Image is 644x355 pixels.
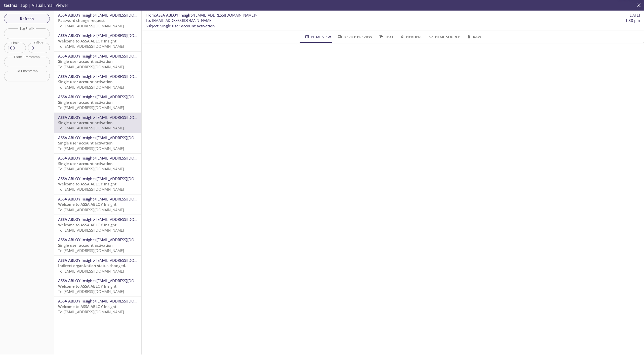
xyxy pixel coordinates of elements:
span: Single user account activation [58,243,113,248]
span: ASSA ABLOY Insight [58,135,94,140]
div: ASSA ABLOY Insight<[EMAIL_ADDRESS][DOMAIN_NAME]>Welcome to ASSA ABLOY InsightTo:[EMAIL_ADDRESS][D... [54,296,141,317]
span: From [146,13,155,18]
span: Device Preview [337,34,372,40]
div: ASSA ABLOY Insight<[EMAIL_ADDRESS][DOMAIN_NAME]>Welcome to ASSA ABLOY InsightTo:[EMAIL_ADDRESS][D... [54,276,141,296]
div: ASSA ABLOY Insight<[EMAIL_ADDRESS][DOMAIN_NAME]>Welcome to ASSA ABLOY InsightTo:[EMAIL_ADDRESS][D... [54,31,141,51]
span: <[EMAIL_ADDRESS][DOMAIN_NAME]> [94,176,159,181]
span: Welcome to ASSA ABLOY Insight [58,202,116,207]
p: : [146,18,640,29]
span: Single user account activation [160,23,215,28]
span: <[EMAIL_ADDRESS][DOMAIN_NAME]> [94,258,159,263]
span: Welcome to ASSA ABLOY Insight [58,181,116,186]
span: To: [EMAIL_ADDRESS][DOMAIN_NAME] [58,44,124,49]
span: Indirect organization status changed. [58,263,126,268]
span: ASSA ABLOY Insight [58,298,94,303]
span: <[EMAIL_ADDRESS][DOMAIN_NAME]> [94,237,159,242]
span: 1:38 pm [625,18,640,23]
span: ASSA ABLOY Insight [58,176,94,181]
span: <[EMAIL_ADDRESS][DOMAIN_NAME]> [192,13,257,18]
span: To: [EMAIL_ADDRESS][DOMAIN_NAME] [58,187,124,192]
span: Subject [146,23,158,28]
span: ASSA ABLOY Insight [58,258,94,263]
span: <[EMAIL_ADDRESS][DOMAIN_NAME]> [94,74,159,79]
span: HTML View [304,34,331,40]
span: <[EMAIL_ADDRESS][DOMAIN_NAME]> [94,196,159,201]
span: Refresh [8,15,46,22]
span: <[EMAIL_ADDRESS][DOMAIN_NAME]> [94,298,159,303]
span: Text [378,34,393,40]
span: Welcome to ASSA ABLOY Insight [58,284,116,289]
span: To: [EMAIL_ADDRESS][DOMAIN_NAME] [58,85,124,90]
span: To: [EMAIL_ADDRESS][DOMAIN_NAME] [58,289,124,294]
span: To: [EMAIL_ADDRESS][DOMAIN_NAME] [58,166,124,171]
span: To: [EMAIL_ADDRESS][DOMAIN_NAME] [58,125,124,130]
span: To: [EMAIL_ADDRESS][DOMAIN_NAME] [58,23,124,28]
span: Welcome to ASSA ABLOY Insight [58,38,116,43]
span: Single user account activation [58,59,113,64]
span: ASSA ABLOY Insight [58,196,94,201]
span: ASSA ABLOY Insight [156,13,192,18]
span: To [146,18,150,23]
div: ASSA ABLOY Insight<[EMAIL_ADDRESS][DOMAIN_NAME]>Single user account activationTo:[EMAIL_ADDRESS][... [54,133,141,153]
div: ASSA ABLOY Insight<[EMAIL_ADDRESS][DOMAIN_NAME]>Single user account activationTo:[EMAIL_ADDRESS][... [54,92,141,112]
div: ASSA ABLOY Insight<[EMAIL_ADDRESS][DOMAIN_NAME]>Single user account activationTo:[EMAIL_ADDRESS][... [54,113,141,133]
span: ASSA ABLOY Insight [58,94,94,99]
span: [DATE] [628,13,640,18]
span: <[EMAIL_ADDRESS][DOMAIN_NAME]> [94,33,159,38]
span: Headers [399,34,422,40]
div: ASSA ABLOY Insight<[EMAIL_ADDRESS][DOMAIN_NAME]>Single user account activationTo:[EMAIL_ADDRESS][... [54,235,141,255]
span: ASSA ABLOY Insight [58,54,94,59]
span: ASSA ABLOY Insight [58,237,94,242]
button: Refresh [4,14,50,23]
span: To: [EMAIL_ADDRESS][DOMAIN_NAME] [58,105,124,110]
span: Single user account activation [58,120,113,125]
span: ASSA ABLOY Insight [58,156,94,161]
span: Single user account activation [58,140,113,145]
span: : [146,13,257,18]
span: <[EMAIL_ADDRESS][DOMAIN_NAME]> [94,94,159,99]
span: : [EMAIL_ADDRESS][DOMAIN_NAME] [146,18,213,23]
span: Single user account activation [58,100,113,105]
div: ASSA ABLOY Insight<[EMAIL_ADDRESS][DOMAIN_NAME]>Single user account activationTo:[EMAIL_ADDRESS][... [54,72,141,92]
span: ASSA ABLOY Insight [58,278,94,283]
span: Single user account activation [58,161,113,166]
span: To: [EMAIL_ADDRESS][DOMAIN_NAME] [58,248,124,253]
span: HTML Source [428,34,460,40]
span: ASSA ABLOY Insight [58,115,94,120]
span: Welcome to ASSA ABLOY Insight [58,304,116,309]
div: ASSA ABLOY Insight<[EMAIL_ADDRESS][DOMAIN_NAME]>Indirect organization status changed.To:[EMAIL_AD... [54,256,141,276]
div: ASSA ABLOY Insight<[EMAIL_ADDRESS][DOMAIN_NAME]>Welcome to ASSA ABLOY InsightTo:[EMAIL_ADDRESS][D... [54,215,141,235]
span: To: [EMAIL_ADDRESS][DOMAIN_NAME] [58,269,124,274]
span: To: [EMAIL_ADDRESS][DOMAIN_NAME] [58,309,124,314]
span: ASSA ABLOY Insight [58,33,94,38]
span: ASSA ABLOY Insight [58,74,94,79]
span: <[EMAIL_ADDRESS][DOMAIN_NAME]> [94,115,159,120]
div: ASSA ABLOY Insight<[EMAIL_ADDRESS][DOMAIN_NAME]>Single user account activationTo:[EMAIL_ADDRESS][... [54,52,141,72]
span: ASSA ABLOY Insight [58,13,94,18]
span: <[EMAIL_ADDRESS][DOMAIN_NAME]> [94,156,159,161]
span: <[EMAIL_ADDRESS][DOMAIN_NAME]> [94,54,159,59]
div: ASSA ABLOY Insight<[EMAIL_ADDRESS][DOMAIN_NAME]>Single user account activationTo:[EMAIL_ADDRESS][... [54,154,141,174]
div: ASSA ABLOY Insight<[EMAIL_ADDRESS][DOMAIN_NAME]>Welcome to ASSA ABLOY InsightTo:[EMAIL_ADDRESS][D... [54,194,141,215]
span: <[EMAIL_ADDRESS][DOMAIN_NAME]> [94,278,159,283]
span: To: [EMAIL_ADDRESS][DOMAIN_NAME] [58,64,124,69]
span: testmail [4,3,19,8]
span: Raw [466,34,481,40]
span: ASSA ABLOY Insight [58,217,94,222]
span: To: [EMAIL_ADDRESS][DOMAIN_NAME] [58,146,124,151]
span: <[EMAIL_ADDRESS][DOMAIN_NAME]> [94,217,159,222]
span: <[EMAIL_ADDRESS][DOMAIN_NAME]> [94,135,159,140]
div: ASSA ABLOY Insight<[EMAIL_ADDRESS][DOMAIN_NAME]>Welcome to ASSA ABLOY InsightTo:[EMAIL_ADDRESS][D... [54,174,141,194]
nav: emails [54,11,141,317]
span: Single user account activation [58,79,113,84]
span: To: [EMAIL_ADDRESS][DOMAIN_NAME] [58,207,124,212]
span: To: [EMAIL_ADDRESS][DOMAIN_NAME] [58,228,124,233]
span: Password change request [58,18,105,23]
div: ASSA ABLOY Insight<[EMAIL_ADDRESS][DOMAIN_NAME]>Password change requestTo:[EMAIL_ADDRESS][DOMAIN_... [54,11,141,31]
span: <[EMAIL_ADDRESS][DOMAIN_NAME]> [94,13,159,18]
span: Welcome to ASSA ABLOY Insight [58,222,116,227]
